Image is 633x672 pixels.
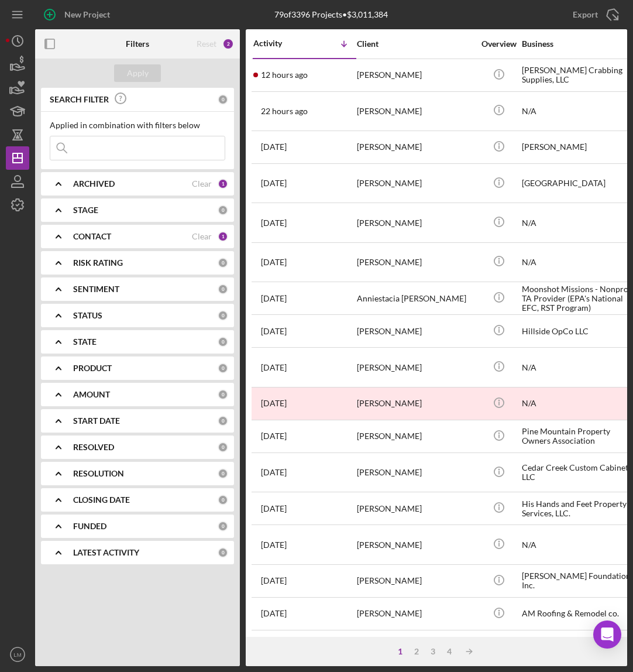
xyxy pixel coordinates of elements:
time: 2025-08-07 18:17 [261,327,287,336]
b: STATE [73,337,97,347]
div: 0 [218,468,228,479]
div: [PERSON_NAME] [357,204,474,241]
div: 1 [392,647,408,656]
div: [PERSON_NAME] [357,164,474,202]
b: ARCHIVED [73,179,115,188]
div: Applied in combination with filters below [50,121,225,130]
button: New Project [35,3,122,26]
b: AMOUNT [73,390,110,399]
button: Apply [114,64,161,82]
time: 2025-08-08 20:47 [261,218,287,228]
div: 0 [218,205,228,215]
div: 0 [218,495,228,505]
div: 0 [218,337,228,347]
div: 0 [218,389,228,400]
div: Export [573,3,598,26]
div: [PERSON_NAME] [357,92,474,130]
text: LM [13,652,21,658]
div: 0 [218,284,228,294]
div: 4 [441,647,457,656]
time: 2025-08-08 14:03 [261,294,287,303]
b: PRODUCT [73,364,112,373]
b: Filters [126,39,149,49]
div: [PERSON_NAME] [357,132,474,163]
div: [PERSON_NAME] [357,631,474,668]
div: 79 of 3396 Projects • $3,011,384 [274,10,388,19]
b: STAGE [73,205,98,215]
div: 0 [218,547,228,558]
time: 2025-08-02 21:08 [261,540,287,550]
b: RISK RATING [73,258,123,268]
div: 0 [218,310,228,321]
div: [PERSON_NAME] [357,244,474,281]
div: 3 [425,647,441,656]
div: New Project [64,3,110,26]
div: Clear [192,179,212,188]
time: 2025-08-05 09:43 [261,504,287,513]
div: 2 [408,647,425,656]
div: 0 [218,94,228,105]
time: 2025-08-07 17:23 [261,363,287,372]
time: 2025-08-12 14:31 [261,107,308,116]
time: 2025-08-08 16:15 [261,258,287,267]
b: RESOLVED [73,443,114,452]
div: 1 [218,179,228,189]
b: STATUS [73,311,102,320]
time: 2025-08-06 15:50 [261,468,287,477]
button: Export [561,3,627,26]
div: 0 [218,258,228,268]
time: 2025-08-07 13:01 [261,399,287,408]
div: Activity [253,39,305,48]
b: START DATE [73,416,120,426]
time: 2025-07-30 02:17 [261,576,287,585]
div: Clear [192,232,212,241]
div: Client [357,39,474,49]
div: [PERSON_NAME] [357,316,474,347]
div: [PERSON_NAME] [357,598,474,629]
b: RESOLUTION [73,469,124,478]
div: 0 [218,442,228,452]
div: 0 [218,416,228,426]
div: [PERSON_NAME] [357,388,474,419]
b: SEARCH FILTER [50,95,109,104]
b: CONTACT [73,232,111,241]
b: FUNDED [73,522,106,531]
div: [PERSON_NAME] [357,60,474,91]
div: [PERSON_NAME] [357,454,474,491]
div: 0 [218,521,228,532]
div: [PERSON_NAME] [357,526,474,563]
div: [PERSON_NAME] [357,565,474,596]
time: 2025-08-06 18:56 [261,431,287,441]
b: CLOSING DATE [73,495,130,505]
time: 2025-08-11 19:59 [261,142,287,152]
time: 2025-08-13 00:07 [261,70,308,80]
div: Apply [127,64,149,82]
div: 0 [218,363,228,373]
div: Reset [197,39,216,49]
div: [PERSON_NAME] [357,421,474,452]
time: 2025-07-28 22:08 [261,609,287,618]
time: 2025-08-10 17:00 [261,179,287,188]
div: 2 [222,38,234,50]
div: [PERSON_NAME] [357,493,474,524]
div: Overview [477,39,521,49]
div: 1 [218,231,228,242]
div: Open Intercom Messenger [593,620,621,649]
button: LM [6,643,29,666]
b: LATEST ACTIVITY [73,548,139,557]
div: [PERSON_NAME] [357,348,474,386]
div: Anniestacia [PERSON_NAME] [357,283,474,314]
b: SENTIMENT [73,284,119,294]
